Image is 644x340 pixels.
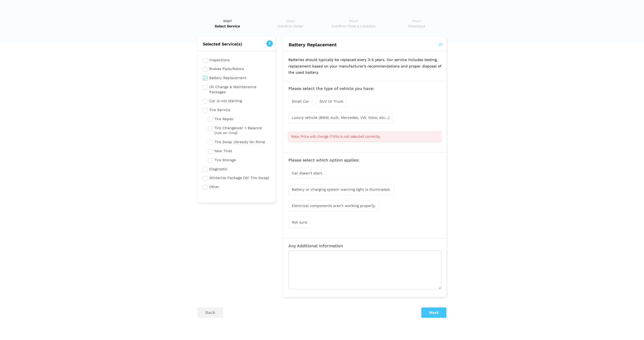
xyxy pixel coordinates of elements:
[288,244,441,248] h3: Any Additional Information
[421,307,446,318] button: Next
[288,158,441,163] h3: Please select which option applies:
[288,86,441,91] h3: Please select the type of vehicle you have:
[198,24,257,29] span: Select Service
[261,18,320,29] a: Step2
[266,40,273,47] span: 1
[292,220,307,224] span: Not sure
[283,51,446,81] p: Batteries should typically be replaced every 3-5 years. Our service includes testing, replacement...
[292,171,323,175] span: Car doesn't start.
[198,307,223,318] button: back
[198,42,275,47] h2: Selected Service(s)
[292,187,391,191] span: Battery or charging system warning light is illuminated.
[292,204,376,208] span: Electrical components aren't working properly.
[324,24,383,29] span: Confirm Time & Location
[324,18,383,29] a: Step3
[292,115,390,120] span: Luxury vehicle (BMW, Audi, Mercedes, VW, Volvo, etc...)
[387,18,446,29] a: Step4
[320,99,343,103] span: SUV Or Truck
[292,99,309,103] span: Small Car
[261,24,320,29] span: Confirm Order
[288,42,441,48] button: Battery Replacement
[387,24,446,29] span: Checkout
[198,18,257,29] a: Step1
[291,134,380,139] span: Note: Price will change if this is not selected correctly.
